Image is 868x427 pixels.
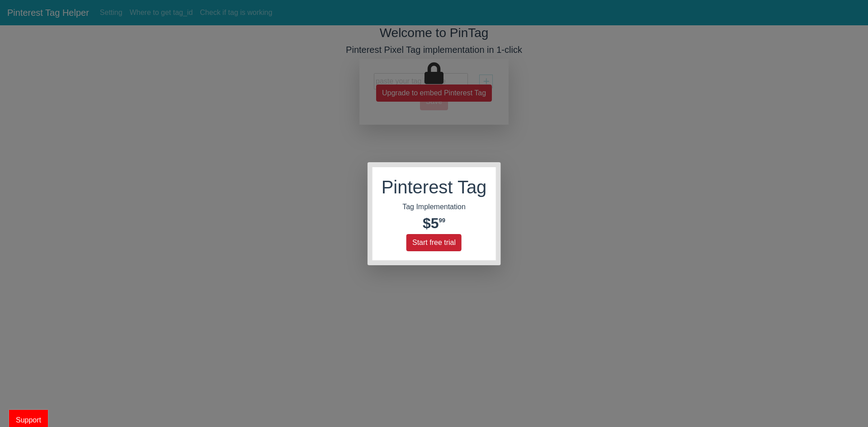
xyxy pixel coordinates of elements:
h1: Pinterest Tag [382,176,487,198]
button: Start free trial [406,234,462,251]
span: $5 [423,215,439,231]
div: Tag Implementation [402,202,466,212]
span: 99 [439,217,445,224]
